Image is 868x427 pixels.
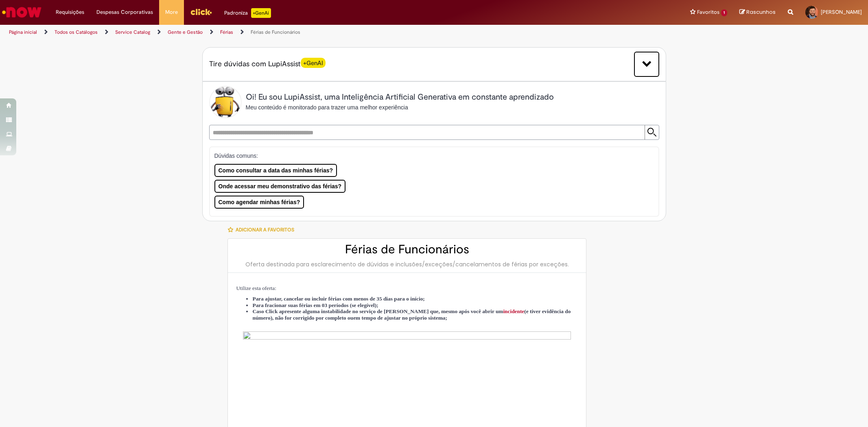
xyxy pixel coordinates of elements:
a: Rascunhos [739,9,776,16]
span: Utilize esta oferta: [236,285,276,291]
span: Tire dúvidas com LupiAssist [209,59,326,69]
a: Página inicial [9,29,37,35]
span: +GenAI [301,58,326,68]
img: ServiceNow [1,4,43,20]
span: Para ajustar, cancelar ou incluir férias com menos de 35 dias para o início; [252,296,424,302]
button: Onde acessar meu demonstrativo das férias? [214,180,346,193]
h2: Oi! Eu sou LupiAssist, uma Inteligência Artificial Generativa em constante aprendizado [246,93,554,102]
span: 1 [721,9,727,16]
h2: Férias de Funcionários [236,243,578,256]
button: Adicionar a Favoritos [227,221,299,238]
div: Padroniza [224,8,271,18]
a: incidente [503,308,524,314]
a: Todos os Catálogos [55,29,98,35]
a: Férias de Funcionários [251,29,300,35]
button: Como consultar a data das minhas férias? [214,164,337,177]
span: Requisições [56,8,84,16]
span: Despesas Corporativas [96,8,153,16]
button: Como agendar minhas férias? [214,196,304,209]
img: Lupi [209,86,242,118]
a: Service Catalog [115,29,150,35]
a: Gente e Gestão [168,29,203,35]
p: Dúvidas comuns: [214,152,641,160]
span: Caso Click apresente alguma instabilidade no serviço de [PERSON_NAME] que, mesmo após você abrir ... [252,308,571,321]
span: Meu conteúdo é monitorado para trazer uma melhor experiência [246,104,408,111]
strong: em tempo de ajustar no próprio sistema; [353,315,447,321]
span: More [165,8,178,16]
span: [PERSON_NAME] [821,9,862,15]
a: Férias [220,29,233,35]
span: Para fracionar suas férias em 03 períodos (se elegível); [252,302,378,308]
span: Favoritos [697,8,719,16]
div: Oferta destinada para esclarecimento de dúvidas e inclusões/exceções/cancelamentos de férias por ... [236,260,578,268]
img: click_logo_yellow_360x200.png [190,6,212,18]
input: Submit [645,125,659,139]
span: Rascunhos [746,8,776,16]
ul: Trilhas de página [6,25,573,40]
p: +GenAi [251,8,271,18]
span: Adicionar a Favoritos [236,227,294,233]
